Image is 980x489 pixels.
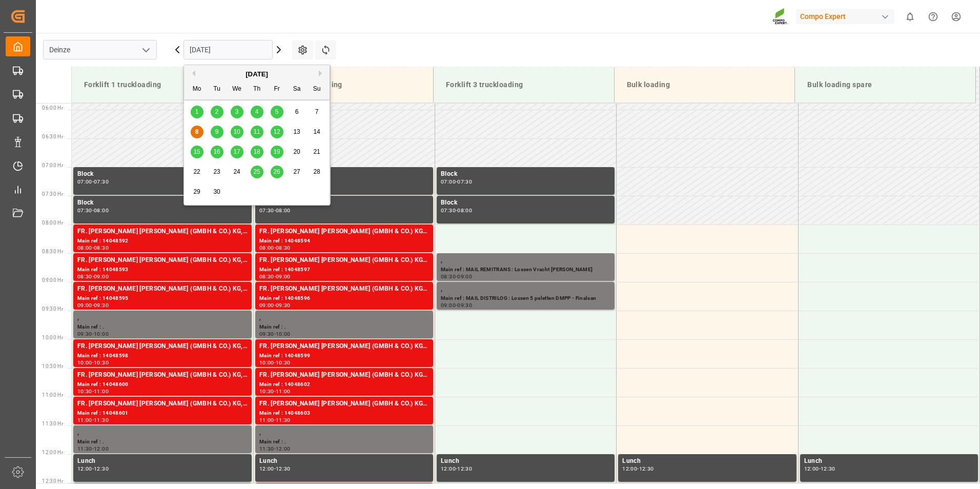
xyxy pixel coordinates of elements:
[293,148,300,155] span: 20
[274,274,276,279] div: -
[77,266,248,274] div: Main ref : 14048593
[94,246,109,250] div: 08:30
[77,208,92,213] div: 07:30
[274,466,276,471] div: -
[899,5,922,28] button: show 0 new notifications
[457,179,472,184] div: 07:30
[211,146,223,158] div: Choose Tuesday, September 16th, 2025
[291,126,303,138] div: Choose Saturday, September 13th, 2025
[276,246,291,250] div: 08:30
[77,456,248,466] div: Lunch
[255,108,259,115] span: 4
[184,69,330,79] div: [DATE]
[259,418,274,422] div: 11:00
[77,198,248,208] div: Block
[77,399,248,409] div: FR. [PERSON_NAME] [PERSON_NAME] (GMBH & CO.) KG, COMPO EXPERT Benelux N.V.
[77,294,248,303] div: Main ref : 14048595
[311,83,323,96] div: Su
[274,418,276,422] div: -
[276,332,291,336] div: 10:00
[271,126,283,138] div: Choose Friday, September 12th, 2025
[42,335,63,340] span: 10:00 Hr
[271,146,283,158] div: Choose Friday, September 19th, 2025
[43,40,157,59] input: Type to search/select
[259,380,429,389] div: Main ref : 14048602
[94,274,109,279] div: 09:00
[94,179,109,184] div: 07:30
[456,466,457,471] div: -
[441,179,456,184] div: 07:00
[42,478,63,484] span: 12:30 Hr
[276,208,291,213] div: 08:00
[274,389,276,394] div: -
[276,418,291,422] div: 11:30
[251,83,263,96] div: Th
[274,446,276,451] div: -
[233,148,240,155] span: 17
[77,418,92,422] div: 11:00
[456,208,457,213] div: -
[42,392,63,398] span: 11:00 Hr
[259,255,429,266] div: FR. [PERSON_NAME] [PERSON_NAME] (GMBH & CO.) KG, COMPO EXPERT Benelux N.V.
[259,237,429,246] div: Main ref : 14048594
[259,274,274,279] div: 08:30
[193,148,200,155] span: 15
[273,168,280,175] span: 26
[291,166,303,178] div: Choose Saturday, September 27th, 2025
[313,168,320,175] span: 28
[311,126,323,138] div: Choose Sunday, September 14th, 2025
[211,83,223,96] div: Tu
[235,108,239,115] span: 3
[259,399,429,409] div: FR. [PERSON_NAME] [PERSON_NAME] (GMBH & CO.) KG, COMPO EXPERT Benelux N.V.
[77,332,92,336] div: 09:30
[441,169,610,179] div: Block
[193,188,200,195] span: 29
[77,438,248,446] div: Main ref : .
[276,446,291,451] div: 12:00
[195,108,199,115] span: 1
[92,466,94,471] div: -
[80,75,244,94] div: Forklift 1 truckloading
[195,128,199,135] span: 8
[211,106,223,118] div: Choose Tuesday, September 2nd, 2025
[772,8,789,26] img: Screenshot%202023-09-29%20at%2010.02.21.png_1712312052.png
[311,146,323,158] div: Choose Sunday, September 21st, 2025
[92,360,94,365] div: -
[42,421,63,426] span: 11:30 Hr
[231,146,243,158] div: Choose Wednesday, September 17th, 2025
[803,75,967,94] div: Bulk loading spare
[94,389,109,394] div: 11:00
[77,227,248,237] div: FR. [PERSON_NAME] [PERSON_NAME] (GMBH & CO.) KG, COMPO EXPERT Benelux N.V.
[441,208,456,213] div: 07:30
[457,274,472,279] div: 09:00
[456,274,457,279] div: -
[271,106,283,118] div: Choose Friday, September 5th, 2025
[457,208,472,213] div: 08:00
[253,168,260,175] span: 25
[796,9,894,24] div: Compo Expert
[441,198,610,208] div: Block
[441,274,456,279] div: 08:30
[291,146,303,158] div: Choose Saturday, September 20th, 2025
[313,128,320,135] span: 14
[211,126,223,138] div: Choose Tuesday, September 9th, 2025
[77,352,248,360] div: Main ref : 14048598
[259,332,274,336] div: 09:30
[77,313,248,323] div: ,
[191,186,203,198] div: Choose Monday, September 29th, 2025
[271,83,283,96] div: Fr
[253,128,260,135] span: 11
[231,126,243,138] div: Choose Wednesday, September 10th, 2025
[259,294,429,303] div: Main ref : 14048596
[259,389,274,394] div: 10:30
[211,186,223,198] div: Choose Tuesday, September 30th, 2025
[215,128,219,135] span: 9
[259,246,274,250] div: 08:00
[94,418,109,422] div: 11:30
[191,146,203,158] div: Choose Monday, September 15th, 2025
[42,306,63,312] span: 09:30 Hr
[274,332,276,336] div: -
[42,105,63,111] span: 06:00 Hr
[251,126,263,138] div: Choose Thursday, September 11th, 2025
[211,166,223,178] div: Choose Tuesday, September 23rd, 2025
